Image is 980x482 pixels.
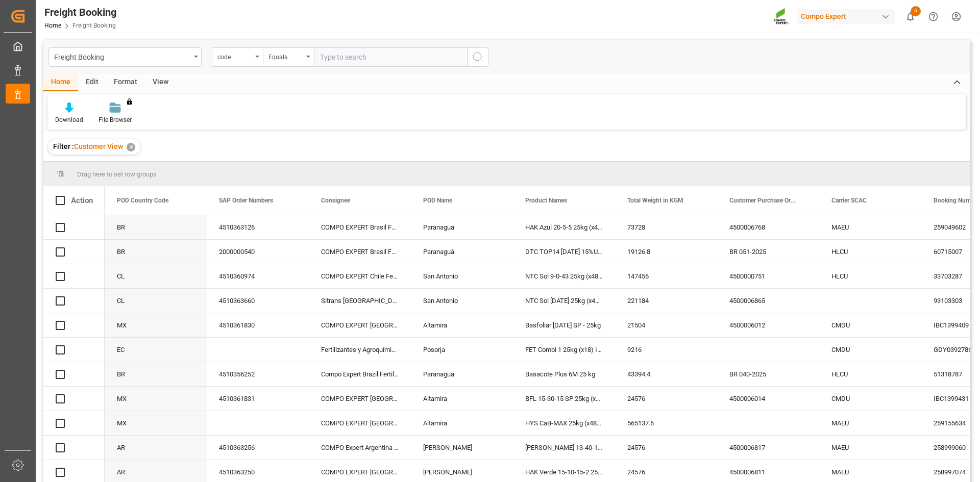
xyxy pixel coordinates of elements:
[44,22,61,29] a: Home
[314,47,467,67] input: Type to search
[309,387,411,411] div: COMPO EXPERT [GEOGRAPHIC_DATA]
[615,387,717,411] div: 24576
[105,411,207,435] div: MX
[43,313,105,338] div: Press SPACE to select this row.
[43,74,78,91] div: Home
[309,362,411,386] div: Compo Expert Brazil Fertiliz. LTDA.
[43,436,105,460] div: Press SPACE to select this row.
[729,197,798,204] span: Customer Purchase Order Numbers
[309,215,411,239] div: COMPO EXPERT Brasil Fert. Ltda
[513,362,615,386] div: Basacote Plus 6M 25 kg
[48,47,202,67] button: open menu
[105,313,207,337] div: MX
[43,289,105,313] div: Press SPACE to select this row.
[105,338,207,362] div: EC
[831,197,867,204] span: Carrier SCAC
[934,197,979,204] span: Booking Number
[309,338,411,362] div: Fertilizantes y Agroquímicos, Europeos Eurofert S.A.
[43,264,105,289] div: Press SPACE to select this row.
[411,264,513,288] div: San Antonio
[105,240,207,264] div: BR
[309,411,411,435] div: COMPO EXPERT [GEOGRAPHIC_DATA], [GEOGRAPHIC_DATA]
[513,313,615,337] div: Basfoliar [DATE] SP - 25kg
[44,5,116,20] div: Freight Booking
[411,338,513,362] div: Posorja
[513,436,615,460] div: [PERSON_NAME] 13-40-13 25kg (x48) INT MSE
[513,289,615,313] div: NTC Sol [DATE] 25kg (x48) INT MSE
[411,240,513,264] div: Paranaguá
[773,8,790,26] img: Screenshot%202023-09-29%20at%2010.02.21.png_1712312052.png
[615,313,717,337] div: 21504
[717,264,819,288] div: 4500000751
[615,240,717,264] div: 19126.8
[212,47,263,67] button: open menu
[43,338,105,362] div: Press SPACE to select this row.
[615,289,717,313] div: 221184
[717,436,819,460] div: 4500006817
[105,264,207,288] div: CL
[43,362,105,387] div: Press SPACE to select this row.
[207,313,309,337] div: 4510361830
[513,240,615,264] div: DTC TOP14 [DATE] 15%UH 3M 25kg(x42) WW
[819,411,921,435] div: MAEU
[467,47,488,67] button: search button
[717,313,819,337] div: 4500006012
[77,170,157,178] span: Drag here to set row groups
[78,74,106,91] div: Edit
[922,5,945,28] button: Help Center
[819,436,921,460] div: MAEU
[74,142,123,150] span: Customer View
[411,215,513,239] div: Paranagua
[797,7,899,26] button: Compo Expert
[899,5,922,28] button: show 5 new notifications
[615,411,717,435] div: 565137.6
[797,9,895,24] div: Compo Expert
[309,240,411,264] div: COMPO EXPERT Brasil Fert. Ltda, CE_BRASIL
[105,215,207,239] div: BR
[207,240,309,264] div: 2000000540
[615,215,717,239] div: 73728
[309,264,411,288] div: COMPO EXPERT Chile Ferti. Ltda
[717,215,819,239] div: 4500006768
[615,436,717,460] div: 24576
[54,50,190,63] div: Freight Booking
[627,197,683,204] span: Total Weight in KGM
[43,240,105,264] div: Press SPACE to select this row.
[43,387,105,411] div: Press SPACE to select this row.
[207,387,309,411] div: 4510361831
[513,215,615,239] div: HAK Azul 20-5-5 25kg (x48) BR
[513,264,615,288] div: NTC Sol 9-0-43 25kg (x48) INT MSE
[263,47,314,67] button: open menu
[55,115,83,124] div: Download
[106,74,145,91] div: Format
[309,436,411,460] div: COMPO Expert Argentina SRL
[819,240,921,264] div: HLCU
[819,338,921,362] div: CMDU
[268,50,303,62] div: Equals
[717,240,819,264] div: BR 051-2025
[819,387,921,411] div: CMDU
[207,215,309,239] div: 4510363126
[513,387,615,411] div: BFL 15-30-15 SP 25kg (x48) GEN
[217,50,252,62] div: code
[717,387,819,411] div: 4500006014
[105,289,207,313] div: CL
[819,215,921,239] div: MAEU
[145,74,176,91] div: View
[43,411,105,436] div: Press SPACE to select this row.
[207,264,309,288] div: 4510360974
[819,362,921,386] div: HLCU
[127,143,135,151] div: ✕
[717,289,819,313] div: 4500006865
[219,197,273,204] span: SAP Order Numbers
[53,142,74,150] span: Filter :
[513,338,615,362] div: FET Combi 1 25kg (x18) INT
[911,6,921,16] span: 5
[105,387,207,411] div: MX
[411,289,513,313] div: San Antonio
[309,289,411,313] div: Sitrans [GEOGRAPHIC_DATA]
[615,338,717,362] div: 9216
[207,362,309,386] div: 4510356252
[117,197,168,204] span: POD Country Code
[513,411,615,435] div: HYS CaB-MAX 25kg (x48) INT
